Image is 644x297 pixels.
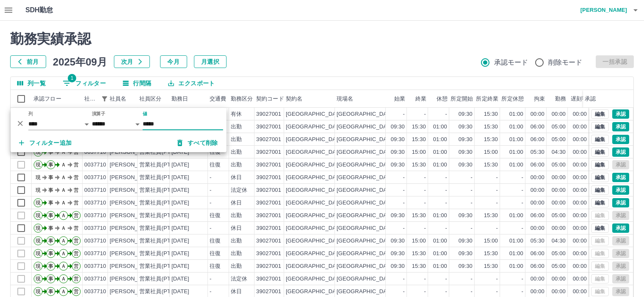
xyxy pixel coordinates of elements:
div: 01:00 [433,161,447,169]
text: 事 [48,213,53,218]
text: 現 [36,200,41,206]
div: [PERSON_NAME] [110,250,156,258]
div: 09:30 [459,212,473,220]
div: [PERSON_NAME] [110,237,156,245]
div: 05:00 [552,212,566,220]
div: - [522,174,523,182]
button: 承認 [612,185,629,195]
div: 終業 [407,90,428,108]
text: 事 [48,187,53,193]
div: 始業 [386,90,407,108]
div: 06:00 [531,161,544,169]
div: 15:30 [412,250,426,258]
div: 0037710 [84,174,106,182]
button: 承認 [612,147,629,157]
div: - [522,186,523,194]
div: 15:00 [412,237,426,245]
div: 遅刻等 [571,90,587,108]
text: 事 [48,238,53,244]
text: 営 [74,187,79,193]
div: 39027001 [256,148,281,156]
button: エクスポート [161,77,221,90]
div: 00:00 [573,212,587,220]
button: フィルター表示 [99,93,111,105]
span: 削除モード [548,57,583,68]
div: [GEOGRAPHIC_DATA] [286,174,344,182]
div: 09:30 [459,110,473,118]
div: - [496,199,498,207]
div: - [424,174,426,182]
div: 往復 [210,212,221,220]
div: [PERSON_NAME] [110,161,156,169]
div: - [445,174,447,182]
text: 現 [36,238,41,244]
button: フィルター表示 [56,77,113,90]
div: - [403,110,405,118]
text: Ａ [61,238,66,244]
div: 04:30 [552,237,566,245]
div: - [471,199,473,207]
div: [GEOGRAPHIC_DATA] [286,186,344,194]
text: 現 [36,213,41,218]
div: 01:00 [433,237,447,245]
div: 09:30 [391,161,405,169]
div: 00:00 [573,174,587,182]
div: 01:00 [433,148,447,156]
div: 社員名 [108,90,138,108]
div: 休日 [231,199,242,207]
div: 往復 [210,250,221,258]
button: 承認 [612,223,629,233]
div: 営業社員(PT契約) [139,237,184,245]
div: 00:00 [531,174,544,182]
text: 事 [48,200,53,206]
div: 09:30 [391,212,405,220]
div: - [445,199,447,207]
div: 15:30 [484,123,498,131]
div: - [210,174,211,182]
text: 事 [48,225,53,231]
div: 01:00 [433,250,447,258]
div: 01:00 [433,212,447,220]
div: [GEOGRAPHIC_DATA]立中学校給食センター [337,123,451,131]
div: [GEOGRAPHIC_DATA]立中学校給食センター [337,174,451,182]
div: 社員番号 [84,90,99,108]
div: 終業 [415,90,426,108]
button: 次月 [114,55,150,68]
button: 承認 [612,198,629,207]
text: 営 [74,213,79,218]
div: 営業社員(PT契約) [139,199,184,207]
div: 01:00 [509,123,523,131]
text: 営 [74,174,79,180]
div: 契約名 [286,90,302,108]
div: - [445,224,447,232]
div: [GEOGRAPHIC_DATA] [286,237,344,245]
button: フィルター追加 [12,135,79,150]
button: すべて削除 [171,135,225,150]
div: [DATE] [171,237,189,245]
h5: 2025年09月 [53,55,107,68]
div: 09:30 [391,136,405,144]
div: 09:30 [459,161,473,169]
div: 出勤 [231,250,242,258]
div: 承認フロー [33,90,61,108]
button: 編集 [591,185,609,195]
text: 営 [74,200,79,206]
div: [GEOGRAPHIC_DATA] [286,123,344,131]
div: - [445,110,447,118]
div: [PERSON_NAME] [110,212,156,220]
div: [GEOGRAPHIC_DATA]立中学校給食センター [337,110,451,118]
label: 列 [28,111,33,117]
div: [GEOGRAPHIC_DATA]立中学校給食センター [337,136,451,144]
button: 行間隔 [116,77,158,90]
button: 承認 [612,173,629,182]
div: 05:30 [531,148,544,156]
text: 現 [36,225,41,231]
div: 00:00 [573,123,587,131]
button: 月選択 [194,55,227,68]
div: 休憩 [437,90,448,108]
div: - [210,224,211,232]
div: 勤務日 [170,90,208,108]
label: 演算子 [92,111,105,117]
text: Ａ [61,162,66,168]
div: 05:00 [552,161,566,169]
